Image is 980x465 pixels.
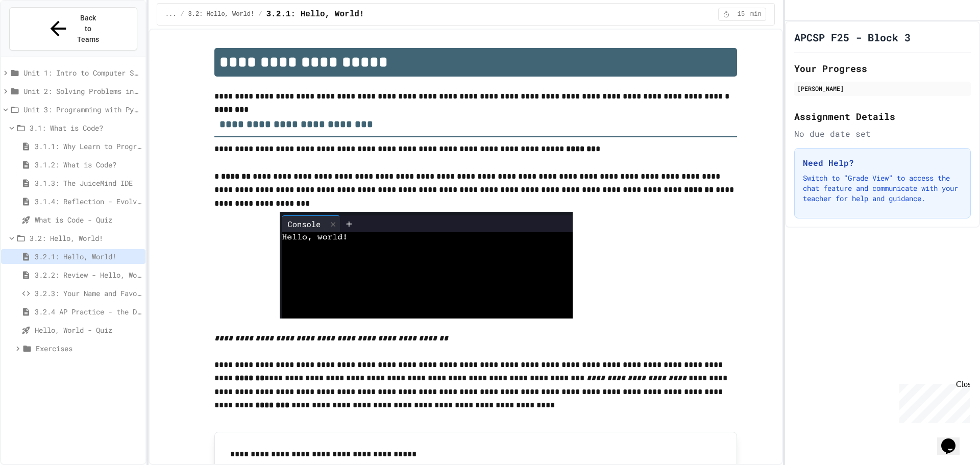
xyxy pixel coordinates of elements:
[35,325,141,335] span: Hello, World - Quiz
[794,109,971,124] h2: Assignment Details
[4,4,70,65] div: Chat with us now!Close
[803,157,962,169] h3: Need Help?
[258,10,262,18] span: /
[35,270,141,280] span: 3.2.2: Review - Hello, World!
[76,13,100,45] span: Back to Teams
[35,159,141,170] span: 3.1.2: What is Code?
[35,288,141,299] span: 3.2.3: Your Name and Favorite Movie
[35,214,141,225] span: What is Code - Quiz
[794,128,971,140] div: No due date set
[803,173,962,204] p: Switch to "Grade View" to access the chat feature and communicate with your teacher for help and ...
[895,380,970,423] iframe: chat widget
[23,104,141,115] span: Unit 3: Programming with Python
[23,67,141,78] span: Unit 1: Intro to Computer Science
[165,10,177,18] span: ...
[35,306,141,317] span: 3.2.4 AP Practice - the DISPLAY Procedure
[188,10,255,18] span: 3.2: Hello, World!
[30,123,141,133] span: 3.1: What is Code?
[30,233,141,243] span: 3.2: Hello, World!
[35,196,141,207] span: 3.1.4: Reflection - Evolving Technology
[797,84,968,93] div: [PERSON_NAME]
[35,141,141,152] span: 3.1.1: Why Learn to Program?
[750,10,762,18] span: min
[9,7,137,51] button: Back to Teams
[794,61,971,76] h2: Your Progress
[35,251,141,262] span: 3.2.1: Hello, World!
[180,10,184,18] span: /
[937,424,970,455] iframe: chat widget
[733,10,749,18] span: 15
[36,343,141,354] span: Exercises
[794,30,911,44] h1: APCSP F25 - Block 3
[23,86,141,96] span: Unit 2: Solving Problems in Computer Science
[266,8,364,20] span: 3.2.1: Hello, World!
[35,178,141,188] span: 3.1.3: The JuiceMind IDE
